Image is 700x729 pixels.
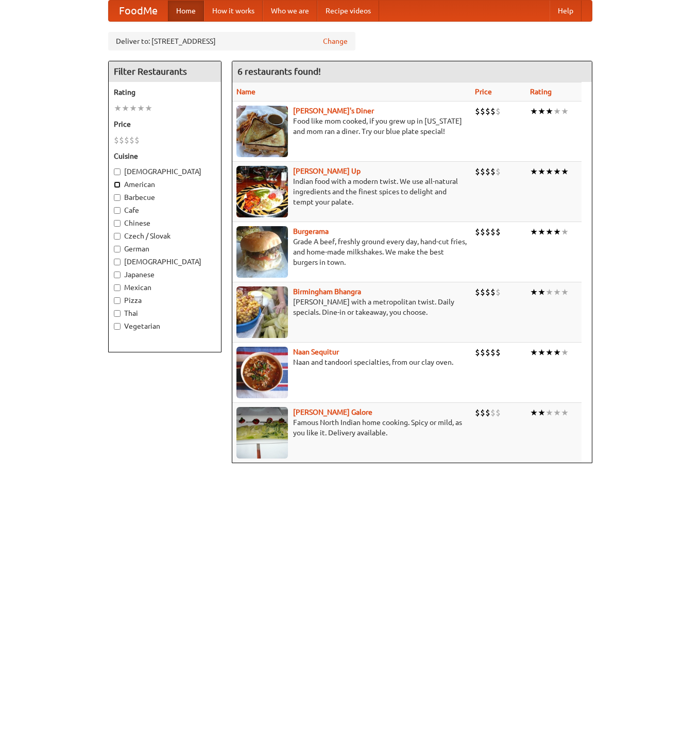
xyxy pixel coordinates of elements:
[236,116,467,137] p: Food like mom cooked, if you grew up in [US_STATE] and mom ran a diner. Try our blue plate special!
[553,226,561,238] li: ★
[137,103,145,114] li: ★
[561,347,569,358] li: ★
[530,407,538,418] li: ★
[119,134,124,146] li: $
[124,134,129,146] li: $
[496,226,501,238] li: $
[236,417,467,438] p: Famous North Indian home cooking. Spicy or mild, as you like it. Delivery available.
[114,181,121,188] input: American
[108,32,355,50] div: Deliver to: [STREET_ADDRESS]
[114,257,216,267] label: [DEMOGRAPHIC_DATA]
[236,407,288,459] img: currygalore.jpg
[168,1,204,21] a: Home
[480,226,485,238] li: $
[550,1,582,21] a: Help
[129,103,137,114] li: ★
[114,103,122,114] li: ★
[114,205,216,215] label: Cafe
[114,295,216,306] label: Pizza
[236,226,288,278] img: burgerama.jpg
[538,106,545,117] li: ★
[114,119,216,129] h5: Price
[114,87,216,97] h5: Rating
[114,244,216,254] label: German
[114,297,121,304] input: Pizza
[129,134,134,146] li: $
[480,106,485,117] li: $
[485,407,490,418] li: $
[293,287,361,296] a: Birmingham Bhangra
[480,286,485,298] li: $
[496,407,501,418] li: $
[553,106,561,117] li: ★
[236,286,288,338] img: bhangra.jpg
[545,166,553,177] li: ★
[561,106,569,117] li: ★
[114,218,216,228] label: Chinese
[538,226,545,238] li: ★
[553,407,561,418] li: ★
[485,226,490,238] li: $
[545,347,553,358] li: ★
[485,106,490,117] li: $
[114,168,121,175] input: [DEMOGRAPHIC_DATA]
[545,286,553,298] li: ★
[114,246,121,252] input: German
[293,167,361,175] b: [PERSON_NAME] Up
[475,88,492,96] a: Price
[475,286,480,298] li: $
[490,286,496,298] li: $
[538,286,545,298] li: ★
[530,347,538,358] li: ★
[122,103,129,114] li: ★
[145,103,152,114] li: ★
[114,207,121,214] input: Cafe
[496,106,501,117] li: $
[236,297,467,317] p: [PERSON_NAME] with a metropolitan twist. Daily specials. Dine-in or takeaway, you choose.
[323,36,348,46] a: Change
[490,226,496,238] li: $
[553,347,561,358] li: ★
[496,286,501,298] li: $
[553,166,561,177] li: ★
[236,88,255,96] a: Name
[485,286,490,298] li: $
[114,194,121,201] input: Barbecue
[236,347,288,398] img: naansequitur.jpg
[530,226,538,238] li: ★
[114,179,216,190] label: American
[114,233,121,240] input: Czech / Slovak
[475,226,480,238] li: $
[109,61,221,82] h4: Filter Restaurants
[293,227,329,235] a: Burgerama
[114,192,216,202] label: Barbecue
[114,259,121,265] input: [DEMOGRAPHIC_DATA]
[561,286,569,298] li: ★
[530,88,552,96] a: Rating
[114,151,216,161] h5: Cuisine
[490,347,496,358] li: $
[114,323,121,330] input: Vegetarian
[114,282,216,293] label: Mexican
[561,166,569,177] li: ★
[475,166,480,177] li: $
[293,348,339,356] b: Naan Sequitur
[475,407,480,418] li: $
[553,286,561,298] li: ★
[236,166,288,217] img: curryup.jpg
[204,1,263,21] a: How it works
[485,166,490,177] li: $
[134,134,140,146] li: $
[263,1,317,21] a: Who we are
[480,407,485,418] li: $
[475,347,480,358] li: $
[109,1,168,21] a: FoodMe
[293,107,374,115] a: [PERSON_NAME]'s Diner
[236,106,288,157] img: sallys.jpg
[545,407,553,418] li: ★
[530,166,538,177] li: ★
[538,407,545,418] li: ★
[293,408,372,416] a: [PERSON_NAME] Galore
[490,407,496,418] li: $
